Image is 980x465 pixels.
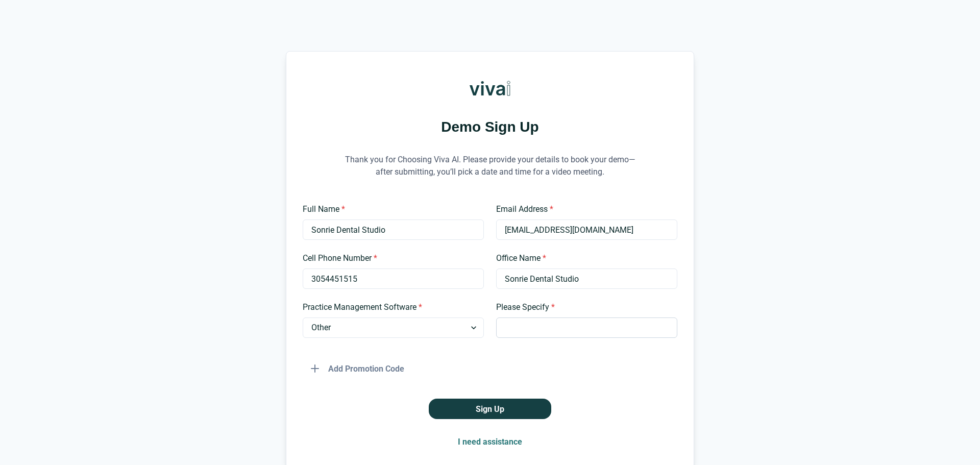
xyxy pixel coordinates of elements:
[496,252,671,264] label: Office Name
[496,301,671,313] label: Please Specify
[429,399,551,419] button: Sign Up
[450,431,530,452] button: I need assistance
[496,203,671,215] label: Email Address
[303,252,478,264] label: Cell Phone Number
[470,68,510,109] img: Viva AI Logo
[337,141,643,191] p: Thank you for Choosing Viva AI. Please provide your details to book your demo—after submitting, y...
[303,203,478,215] label: Full Name
[303,117,677,137] h1: Demo Sign Up
[496,268,677,289] input: Type your office name and address
[303,301,478,313] label: Practice Management Software
[303,358,412,379] button: Add Promotion Code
